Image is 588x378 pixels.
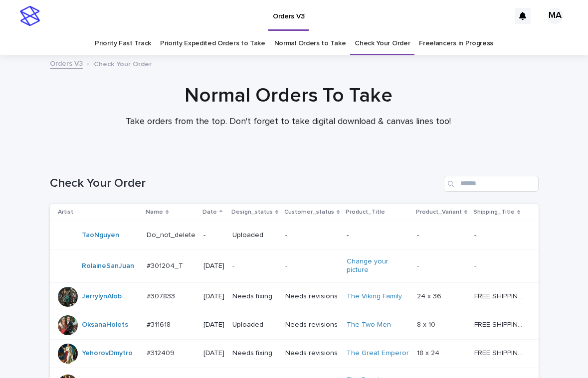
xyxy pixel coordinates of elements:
[231,207,273,218] p: Design_status
[417,290,443,301] p: 24 x 36
[82,262,134,270] a: RolaineSanJuan
[147,260,185,270] p: #301204_T
[203,321,224,329] p: [DATE]
[474,229,478,240] p: -
[347,231,409,240] p: -
[474,260,478,270] p: -
[94,58,152,69] p: Check Your Order
[44,84,533,108] h1: Normal Orders To Take
[285,231,339,240] p: -
[417,229,421,240] p: -
[20,6,40,26] img: stacker-logo-s-only.png
[232,349,277,358] p: Needs fixing
[147,319,173,329] p: #311618
[474,319,524,329] p: FREE SHIPPING - preview in 1-2 business days, after your approval delivery will take 5-10 b.d.
[50,176,440,191] h1: Check Your Order
[50,311,539,339] tr: OksanaHolets #311618#311618 [DATE]UploadedNeeds revisionsThe Two Men 8 x 108 x 10 FREE SHIPPING -...
[203,231,224,240] p: -
[50,250,539,283] tr: RolaineSanJuan #301204_T#301204_T [DATE]--Change your picture -- --
[547,8,563,24] div: MA
[82,321,128,329] a: OksanaHolets
[147,290,177,301] p: #307833
[147,229,197,240] p: Do_not_delete
[82,349,133,358] a: YehorovDmytro
[347,292,402,301] a: The Viking Family
[58,207,73,218] p: Artist
[417,347,441,358] p: 18 x 24
[203,292,224,301] p: [DATE]
[284,207,334,218] p: Customer_status
[160,32,265,55] a: Priority Expedited Orders to Take
[50,339,539,368] tr: YehorovDmytro #312409#312409 [DATE]Needs fixingNeeds revisionsThe Great Emperor 18 x 2418 x 24 FR...
[232,292,277,301] p: Needs fixing
[347,321,391,329] a: The Two Men
[147,347,177,358] p: #312409
[50,221,539,250] tr: TaoNguyen Do_not_deleteDo_not_delete -Uploaded---- --
[474,347,524,358] p: FREE SHIPPING - preview in 1-2 business days, after your approval delivery will take 5-10 b.d.
[419,32,493,55] a: Freelancers in Progress
[285,292,339,301] p: Needs revisions
[232,321,277,329] p: Uploaded
[285,321,339,329] p: Needs revisions
[89,117,488,127] p: Take orders from the top. Don't forget to take digital download & canvas lines too!
[347,257,409,274] a: Change your picture
[50,282,539,311] tr: JerrylynAlob #307833#307833 [DATE]Needs fixingNeeds revisionsThe Viking Family 24 x 3624 x 36 FRE...
[474,290,524,301] p: FREE SHIPPING - preview in 1-2 business days, after your approval delivery will take 5-10 b.d., l...
[416,207,462,218] p: Product_Variant
[417,260,421,270] p: -
[274,32,346,55] a: Normal Orders to Take
[82,292,122,301] a: JerrylynAlob
[444,176,539,192] input: Search
[146,207,163,218] p: Name
[95,32,151,55] a: Priority Fast Track
[346,207,385,218] p: Product_Title
[82,231,119,240] a: TaoNguyen
[232,231,277,240] p: Uploaded
[203,349,224,358] p: [DATE]
[50,57,83,69] a: Orders V3
[355,32,410,55] a: Check Your Order
[232,262,277,270] p: -
[473,207,515,218] p: Shipping_Title
[417,319,437,329] p: 8 x 10
[202,207,217,218] p: Date
[203,262,224,270] p: [DATE]
[285,349,339,358] p: Needs revisions
[285,262,339,270] p: -
[347,349,409,358] a: The Great Emperor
